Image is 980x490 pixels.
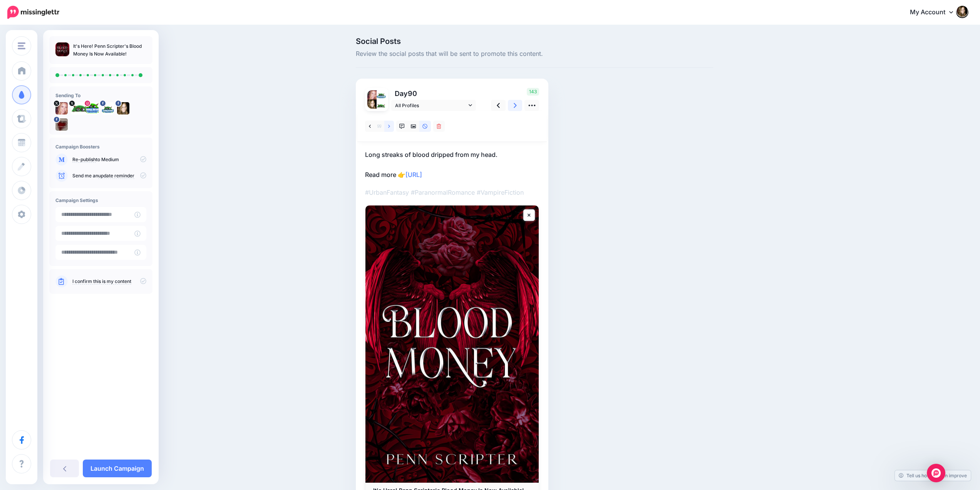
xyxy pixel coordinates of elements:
div: Open Intercom Messenger [927,464,945,482]
a: My Account [902,3,968,22]
a: Re-publish [72,157,96,163]
img: MQSQsEJ6-30810.jpeg [377,103,386,109]
p: Long streaks of blood dripped from my head. Read more 👉 [365,150,539,180]
span: 143 [527,88,539,96]
img: 6d9333a0741c1fa2f60b17b58a73e5af_thumb.jpg [55,42,69,56]
span: 90 [408,89,417,98]
h4: Campaign Boosters [55,144,146,150]
h4: Sending To [55,93,146,98]
img: Missinglettr [7,6,59,19]
img: HRzsaPVm-3629.jpeg [367,90,377,99]
a: All Profiles [391,100,476,111]
img: 23668510_545315325860937_6691514972213608448_n-bsa126768.jpg [86,102,99,115]
img: picture-bsa83780.png [367,99,377,109]
span: Review the social posts that will be sent to promote this content. [356,49,713,59]
p: Send me an [72,172,146,179]
a: update reminder [98,173,134,179]
p: #UrbanFantasy #ParanormalRomance #VampireFiction [365,187,539,197]
img: 293549987_461511562644616_8711008052447637941_n-bsa125342.jpg [55,118,68,131]
img: picture-bsa83780.png [117,102,129,115]
img: MQSQsEJ6-30810.jpeg [71,102,90,115]
a: I confirm this is my content [72,278,131,285]
img: 15741097_1379536512076986_2282019521477070531_n-bsa45826.png [102,102,114,115]
span: Social Posts [356,37,713,45]
p: to Medium [72,156,146,163]
p: It's Here! Penn Scripter's Blood Money Is Now Available! [73,42,146,58]
p: Day [391,88,477,99]
span: All Profiles [395,101,467,109]
h4: Campaign Settings [55,197,146,203]
img: menu.png [18,42,25,49]
a: Tell us how we can improve [895,470,971,481]
img: 15741097_1379536512076986_2282019521477070531_n-bsa45826.png [377,90,386,99]
a: [URL] [405,171,422,178]
img: HRzsaPVm-3629.jpeg [55,102,68,115]
img: It's Here! Penn Scripter's Blood Money Is Now Available! [365,205,539,483]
